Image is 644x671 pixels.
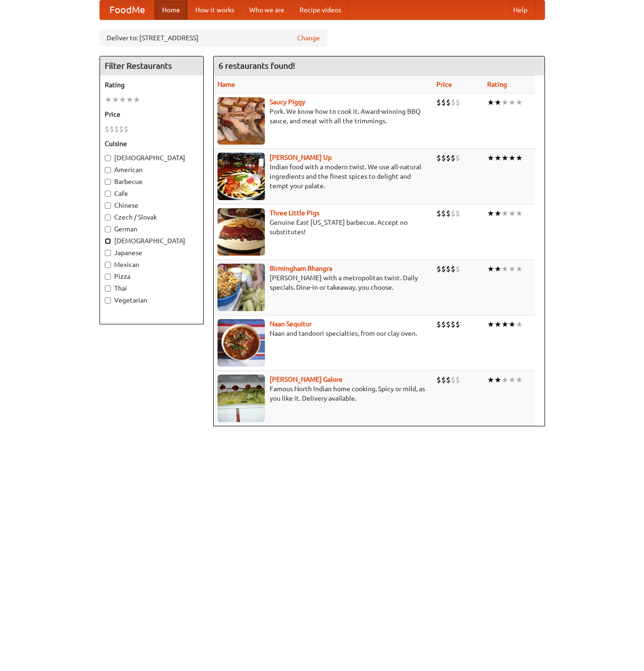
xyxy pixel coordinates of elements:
li: ★ [508,153,516,163]
a: FoodMe [100,0,154,19]
li: ★ [516,264,523,274]
h4: Filter Restaurants [100,56,203,75]
label: Czech / Slovak [105,212,199,222]
li: ★ [487,208,494,219]
input: Vegetarian [105,297,111,303]
li: ★ [487,319,494,330]
p: Famous North Indian home cooking. Spicy or mild, as you like it. Delivery available. [218,384,429,403]
a: Name [218,81,235,88]
li: ★ [516,319,523,330]
p: Genuine East [US_STATE] barbecue. Accept no substitutes! [218,218,429,237]
li: $ [441,97,446,108]
label: Japanese [105,248,199,257]
a: [PERSON_NAME] Galore [270,376,343,383]
li: $ [436,375,441,385]
li: $ [451,97,455,108]
li: ★ [487,97,494,108]
input: Pizza [105,274,111,280]
li: $ [455,208,460,219]
li: ★ [494,97,501,108]
ng-pluralize: 6 restaurants found! [218,61,295,70]
li: ★ [501,208,508,219]
label: Cafe [105,189,199,198]
li: ★ [494,153,501,163]
li: ★ [508,375,516,385]
a: Saucy Piggy [270,98,305,106]
li: $ [455,375,460,385]
li: ★ [494,375,501,385]
label: Pizza [105,272,199,281]
li: $ [105,124,109,134]
img: currygalore.jpg [218,375,265,422]
li: ★ [516,97,523,108]
li: $ [446,208,451,219]
li: $ [436,97,441,108]
input: Mexican [105,262,111,268]
li: $ [441,375,446,385]
li: ★ [126,94,133,105]
input: Czech / Slovak [105,214,111,221]
a: Birmingham Bhangra [270,265,332,272]
li: ★ [501,319,508,330]
li: $ [446,264,451,274]
li: $ [436,319,441,330]
input: Barbecue [105,179,111,185]
li: $ [124,124,128,134]
label: Mexican [105,260,199,269]
li: ★ [516,375,523,385]
label: German [105,224,199,234]
input: Thai [105,285,111,292]
li: $ [436,153,441,163]
li: ★ [494,319,501,330]
li: $ [446,153,451,163]
li: $ [455,153,460,163]
label: American [105,165,199,175]
label: Vegetarian [105,295,199,305]
b: Naan Sequitur [270,320,312,328]
li: $ [451,264,455,274]
li: ★ [494,264,501,274]
a: Three Little Pigs [270,209,319,217]
li: ★ [112,94,119,105]
li: $ [441,153,446,163]
li: $ [441,319,446,330]
h5: Cuisine [105,139,199,148]
input: [DEMOGRAPHIC_DATA] [105,238,111,244]
input: Chinese [105,202,111,209]
a: Who we are [242,0,292,19]
img: naansequitur.jpg [218,319,265,367]
li: $ [436,208,441,219]
li: ★ [501,375,508,385]
li: $ [436,264,441,274]
li: $ [455,319,460,330]
p: Indian food with a modern twist. We use all-natural ingredients and the finest spices to delight ... [218,162,429,191]
li: ★ [501,153,508,163]
a: Help [506,0,535,19]
li: ★ [508,319,516,330]
li: $ [446,97,451,108]
p: [PERSON_NAME] with a metropolitan twist. Daily specials. Dine-in or takeaway, you choose. [218,273,429,292]
li: ★ [508,97,516,108]
a: Rating [487,81,507,88]
p: Naan and tandoori specialties, from our clay oven. [218,329,429,338]
li: $ [451,153,455,163]
a: Price [436,81,452,88]
img: saucy.jpg [218,97,265,145]
img: curryup.jpg [218,153,265,200]
li: $ [455,97,460,108]
a: [PERSON_NAME] Up [270,154,332,161]
li: $ [451,208,455,219]
input: Cafe [105,191,111,197]
a: How it works [188,0,242,19]
label: Barbecue [105,177,199,186]
a: Change [297,33,320,43]
img: bhangra.jpg [218,264,265,311]
li: ★ [516,208,523,219]
li: $ [441,264,446,274]
li: $ [455,264,460,274]
li: ★ [516,153,523,163]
